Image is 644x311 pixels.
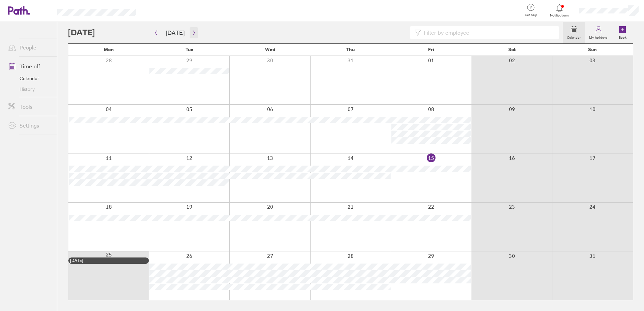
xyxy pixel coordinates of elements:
a: Settings [3,119,57,132]
span: Thu [346,47,355,52]
span: Tue [186,47,193,52]
button: [DATE] [160,27,190,38]
a: History [3,84,57,95]
label: Calendar [563,34,585,40]
a: Calendar [3,73,57,84]
a: Book [612,22,633,43]
a: Notifications [549,3,571,18]
a: Time off [3,60,57,73]
span: Notifications [549,13,571,18]
span: Mon [104,47,114,52]
span: Sun [588,47,597,52]
div: [DATE] [70,258,147,263]
input: Filter by employee [421,26,555,39]
span: Fri [428,47,434,52]
a: Calendar [563,22,585,43]
span: Sat [508,47,516,52]
a: Tools [3,100,57,113]
a: People [3,41,57,54]
span: Get help [520,13,542,17]
label: Book [615,34,631,40]
a: My holidays [585,22,612,43]
label: My holidays [585,34,612,40]
span: Wed [265,47,275,52]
